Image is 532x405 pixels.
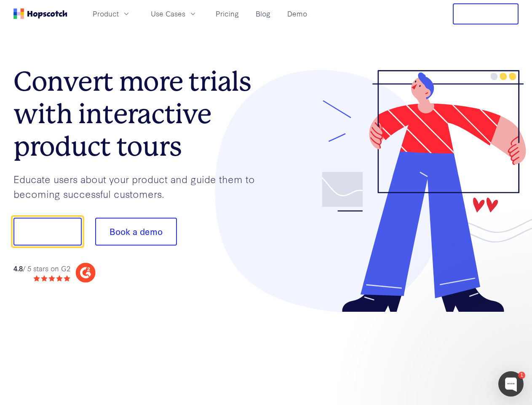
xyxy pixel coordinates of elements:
span: Use Cases [151,8,185,19]
a: Blog [252,7,274,21]
button: Show me! [13,218,82,246]
p: Educate users about your product and guide them to becoming successful customers. [13,172,266,201]
button: Book a demo [95,218,177,246]
a: Pricing [212,7,242,21]
strong: 4.8 [13,263,23,273]
a: Home [13,8,67,19]
button: Use Cases [146,7,202,21]
h1: Convert more trials with interactive product tours [13,65,266,162]
div: 1 [518,372,525,379]
div: / 5 stars on G2 [13,263,70,274]
button: Product [88,7,136,21]
button: Free Trial [453,3,519,24]
span: Product [93,8,119,19]
a: Demo [284,7,310,21]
